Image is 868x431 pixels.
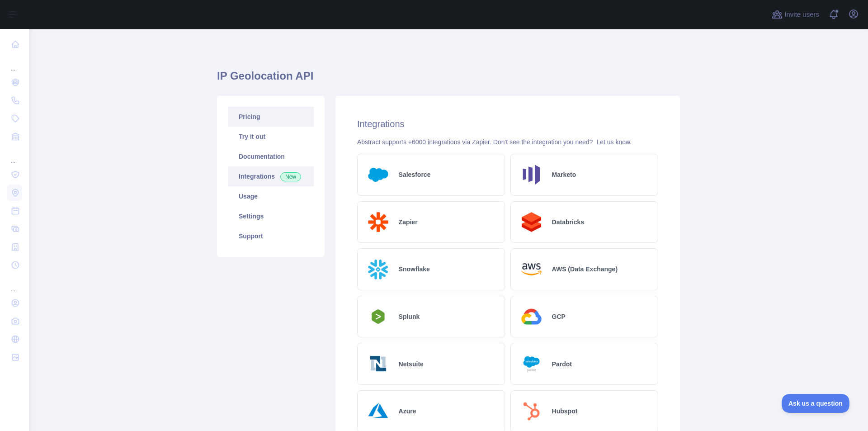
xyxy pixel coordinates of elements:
[518,398,545,425] img: Logo
[518,350,545,377] img: Logo
[596,138,632,146] a: Let us know.
[518,256,545,283] img: Logo
[399,265,430,274] h2: Snowflake
[228,107,314,127] a: Pricing
[228,186,314,206] a: Usage
[228,127,314,147] a: Try it out
[552,312,566,321] h2: GCP
[399,312,420,321] h2: Splunk
[399,407,416,416] h2: Azure
[228,166,314,186] a: Integrations New
[7,147,22,165] div: ...
[552,360,572,369] h2: Pardot
[7,54,22,72] div: ...
[782,394,850,413] iframe: Toggle Customer Support
[399,218,418,227] h2: Zapier
[365,209,392,236] img: Logo
[357,118,658,130] h2: Integrations
[365,398,392,425] img: Logo
[552,407,578,416] h2: Hubspot
[552,218,585,227] h2: Databricks
[280,172,301,181] span: New
[518,303,545,330] img: Logo
[7,275,22,293] div: ...
[365,161,392,188] img: Logo
[365,256,392,283] img: Logo
[518,209,545,236] img: Logo
[365,350,392,377] img: Logo
[518,161,545,188] img: Logo
[770,7,821,22] button: Invite users
[784,9,819,20] span: Invite users
[228,147,314,166] a: Documentation
[228,206,314,226] a: Settings
[217,69,680,90] h1: IP Geolocation API
[399,170,431,179] h2: Salesforce
[357,137,658,147] div: Abstract supports +6000 integrations via Zapier. Don't see the integration you need?
[552,170,576,179] h2: Marketo
[228,226,314,246] a: Support
[399,360,424,369] h2: Netsuite
[365,307,392,327] img: Logo
[552,265,618,274] h2: AWS (Data Exchange)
